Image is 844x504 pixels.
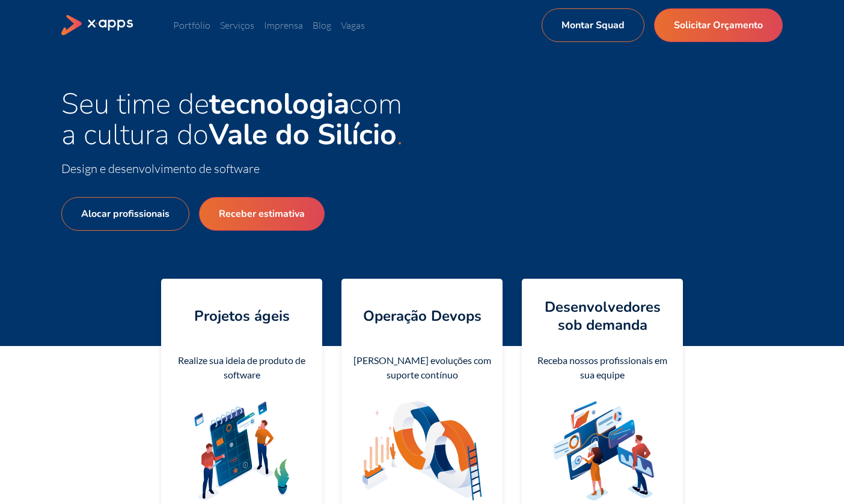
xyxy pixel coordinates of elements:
[363,307,482,325] h4: Operação Devops
[531,353,673,382] div: Receba nossos profissionais em sua equipe
[351,353,493,382] div: [PERSON_NAME] evoluções com suporte contínuo
[194,307,290,325] h4: Projetos ágeis
[220,19,254,31] a: Serviços
[654,8,783,42] a: Solicitar Orçamento
[542,8,644,42] a: Montar Squad
[171,353,313,382] div: Realize sua ideia de produto de software
[209,115,397,154] strong: Vale do Silício
[341,19,365,31] a: Vagas
[531,298,673,334] h4: Desenvolvedores sob demanda
[173,19,210,31] a: Portfólio
[61,197,189,231] a: Alocar profissionais
[209,84,349,124] strong: tecnologia
[264,19,303,31] a: Imprensa
[199,197,325,231] a: Receber estimativa
[61,84,402,154] span: Seu time de com a cultura do
[313,19,331,31] a: Blog
[61,161,260,176] span: Design e desenvolvimento de software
